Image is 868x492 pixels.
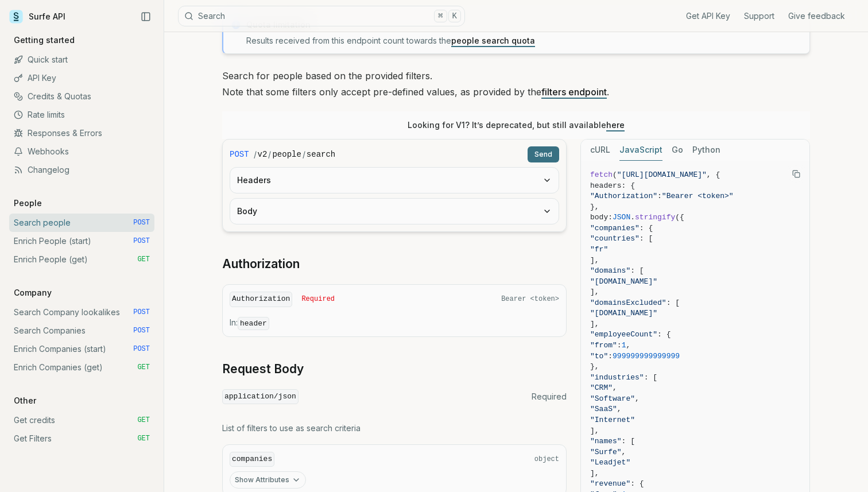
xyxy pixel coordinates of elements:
[590,171,613,179] span: fetch
[635,394,640,403] span: ,
[619,140,662,161] button: JavaScript
[133,218,150,227] span: POST
[640,224,653,233] span: : {
[686,10,730,22] a: Get API Key
[657,330,671,339] span: : {
[626,341,630,350] span: ,
[9,34,79,46] p: Getting started
[9,87,154,106] a: Credits & Quotas
[534,455,559,464] span: object
[590,427,599,435] span: ],
[301,295,335,304] span: Required
[230,292,292,307] code: Authorization
[230,317,559,330] p: In:
[613,383,617,392] span: ,
[613,213,630,222] span: JSON
[590,192,657,200] span: "Authorization"
[630,479,644,488] span: : {
[590,416,635,424] span: "Internet"
[9,214,154,232] a: Search people POST
[137,255,150,264] span: GET
[178,6,465,26] button: Search⌘K
[666,299,680,307] span: : [
[617,341,622,350] span: :
[9,69,154,87] a: API Key
[230,199,559,224] button: Body
[630,266,644,275] span: : [
[230,452,274,467] code: companies
[707,171,720,179] span: , {
[9,232,154,250] a: Enrich People (start) POST
[675,213,684,222] span: ({
[230,149,249,160] span: POST
[272,149,301,160] code: people
[590,224,640,233] span: "companies"
[9,51,154,69] a: Quick start
[590,362,599,371] span: },
[590,373,644,382] span: "industries"
[590,469,599,478] span: ],
[501,295,559,304] span: Bearer <token>
[268,149,271,160] span: /
[590,437,622,445] span: "names"
[640,234,653,243] span: : [
[590,213,613,222] span: body:
[590,383,613,392] span: "CRM"
[590,234,640,243] span: "countries"
[590,245,608,254] span: "fr"
[590,448,622,456] span: "Surfe"
[9,8,65,25] a: Surfe API
[788,10,845,22] a: Give feedback
[222,361,304,377] a: Request Body
[9,106,154,124] a: Rate limits
[744,10,774,22] a: Support
[590,341,617,350] span: "from"
[622,341,626,350] span: 1
[137,416,150,425] span: GET
[657,192,662,200] span: :
[644,373,657,382] span: : [
[434,10,447,22] kbd: ⌘
[622,437,635,445] span: : [
[230,168,559,193] button: Headers
[133,344,150,354] span: POST
[9,321,154,340] a: Search Companies POST
[590,309,657,317] span: "[DOMAIN_NAME]"
[613,171,617,179] span: (
[448,10,461,22] kbd: K
[590,479,630,488] span: "revenue"
[9,429,154,448] a: Get Filters GET
[590,458,630,467] span: "Leadjet"
[137,8,154,25] button: Collapse Sidebar
[590,299,666,307] span: "domainsExcluded"
[222,68,810,100] p: Search for people based on the provided filters. Note that some filters only accept pre-defined v...
[590,320,599,328] span: ],
[590,140,610,161] button: cURL
[222,423,567,434] p: List of filters to use as search criteria
[590,256,599,265] span: ],
[590,181,635,190] span: headers: {
[590,203,599,211] span: },
[662,192,734,200] span: "Bearer <token>"
[137,363,150,372] span: GET
[303,149,305,160] span: /
[606,120,625,130] a: here
[9,411,154,429] a: Get credits GET
[222,389,299,405] code: application/json
[133,326,150,335] span: POST
[590,394,635,403] span: "Software"
[9,395,41,406] p: Other
[246,35,803,47] p: Results received from this endpoint count towards the
[788,165,805,183] button: Copy Text
[9,250,154,269] a: Enrich People (get) GET
[9,358,154,377] a: Enrich Companies (get) GET
[9,197,46,209] p: People
[9,287,56,299] p: Company
[133,308,150,317] span: POST
[307,149,335,160] code: search
[9,161,154,179] a: Changelog
[608,352,613,361] span: :
[528,146,559,162] button: Send
[9,303,154,321] a: Search Company lookalikes POST
[258,149,268,160] code: v2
